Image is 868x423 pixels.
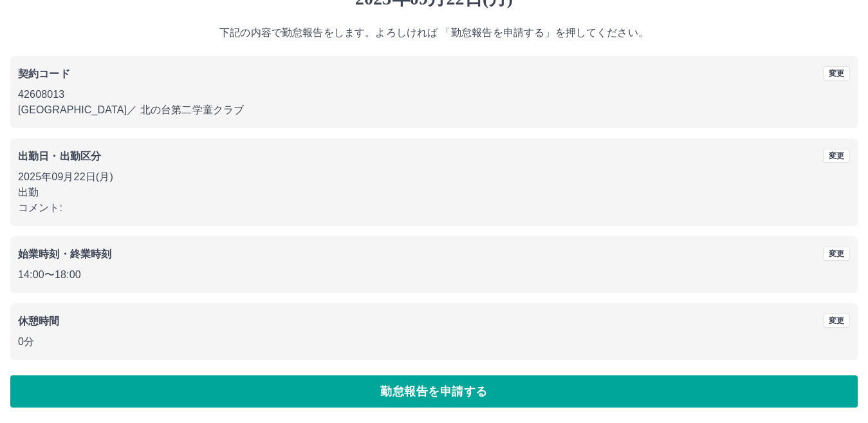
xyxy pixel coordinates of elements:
p: [GEOGRAPHIC_DATA] ／ 北の台第二学童クラブ [18,102,850,118]
p: 出勤 [18,185,850,200]
p: コメント: [18,200,850,216]
p: 下記の内容で勤怠報告をします。よろしければ 「勤怠報告を申請する」を押してください。 [10,25,858,41]
p: 42608013 [18,87,850,102]
button: 勤怠報告を申請する [10,375,858,408]
b: 契約コード [18,68,70,79]
p: 14:00 〜 18:00 [18,267,850,283]
p: 0分 [18,334,850,350]
button: 変更 [823,247,850,261]
button: 変更 [823,66,850,80]
b: 休憩時間 [18,315,60,326]
button: 変更 [823,149,850,163]
b: 始業時刻・終業時刻 [18,249,111,259]
b: 出勤日・出勤区分 [18,151,101,162]
p: 2025年09月22日(月) [18,169,850,185]
button: 変更 [823,314,850,328]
